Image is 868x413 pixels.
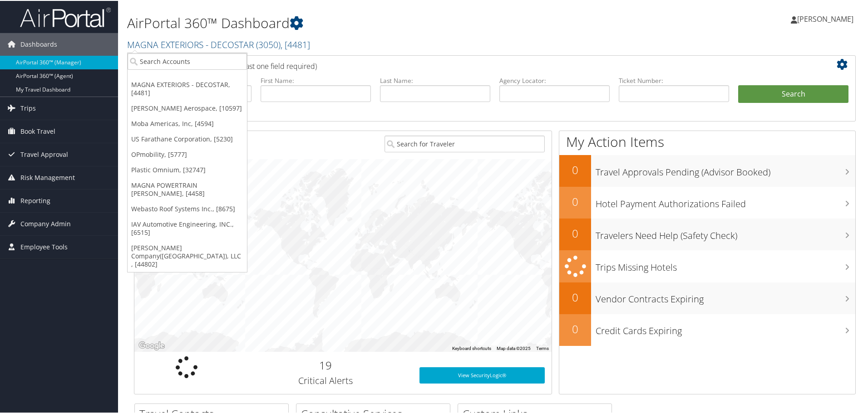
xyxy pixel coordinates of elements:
span: Employee Tools [20,235,68,258]
span: Risk Management [20,165,75,188]
h2: 0 [559,161,591,177]
h1: AirPortal 360™ Dashboard [127,13,617,32]
a: Webasto Roof Systems Inc., [8675] [128,200,247,216]
h3: Vendor Contracts Expiring [596,287,855,305]
a: US Farathane Corporation, [5230] [128,131,247,146]
h2: Airtinerary Lookup [141,56,789,72]
a: Trips Missing Hotels [559,249,855,282]
span: Reporting [20,189,50,211]
a: MAGNA EXTERIORS - DECOSTAR, [4481] [128,76,247,100]
span: Company Admin [20,212,71,234]
a: [PERSON_NAME] Aerospace, [10597] [128,100,247,115]
span: Trips [20,96,36,119]
span: (at least one field required) [230,60,317,70]
h1: My Action Items [559,131,855,151]
h2: 0 [559,193,591,209]
label: First Name: [261,75,371,84]
h3: Travel Approvals Pending (Advisor Booked) [596,160,855,178]
a: 0Travel Approvals Pending (Advisor Booked) [559,154,855,186]
label: Ticket Number: [619,75,729,84]
h3: Critical Alerts [246,374,406,386]
h2: 19 [246,357,406,372]
a: 0Hotel Payment Authorizations Failed [559,186,855,218]
span: Travel Approval [20,142,68,165]
input: Search Accounts [128,52,247,69]
button: Keyboard shortcuts [452,345,491,351]
label: Agency Locator: [499,75,610,84]
a: [PERSON_NAME] Company([GEOGRAPHIC_DATA]), LLC , [44802] [128,239,247,271]
span: [PERSON_NAME] [797,13,853,23]
h2: 0 [559,321,591,336]
h3: Trips Missing Hotels [596,256,855,273]
a: 0Vendor Contracts Expiring [559,282,855,313]
h3: Credit Cards Expiring [596,319,855,336]
span: Dashboards [20,32,57,55]
a: Terms (opens in new tab) [536,345,549,350]
img: airportal-logo.png [20,6,111,27]
img: Google [137,339,167,351]
h3: Hotel Payment Authorizations Failed [596,192,855,209]
h2: 0 [559,289,591,304]
a: Moba Americas, Inc, [4594] [128,115,247,131]
span: Map data ©2025 [497,345,531,350]
h3: Travelers Need Help (Safety Check) [596,224,855,241]
span: Book Travel [20,119,55,142]
a: [PERSON_NAME] [791,5,863,32]
a: OPmobility, [5777] [128,146,247,161]
input: Search for Traveler [385,135,545,151]
a: MAGNA POWERTRAIN [PERSON_NAME], [4458] [128,177,247,200]
a: IAV Automotive Engineering, INC., [6515] [128,216,247,239]
span: , [ 4481 ] [281,38,310,50]
a: 0Credit Cards Expiring [559,313,855,345]
h2: 0 [559,225,591,240]
a: 0Travelers Need Help (Safety Check) [559,218,855,249]
a: MAGNA EXTERIORS - DECOSTAR [127,38,310,50]
a: Plastic Omnium, [32747] [128,161,247,177]
a: View SecurityLogic® [419,366,545,383]
a: Open this area in Google Maps (opens a new window) [137,339,167,351]
label: Last Name: [380,75,490,84]
button: Search [738,84,848,102]
span: ( 3050 ) [256,38,281,50]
